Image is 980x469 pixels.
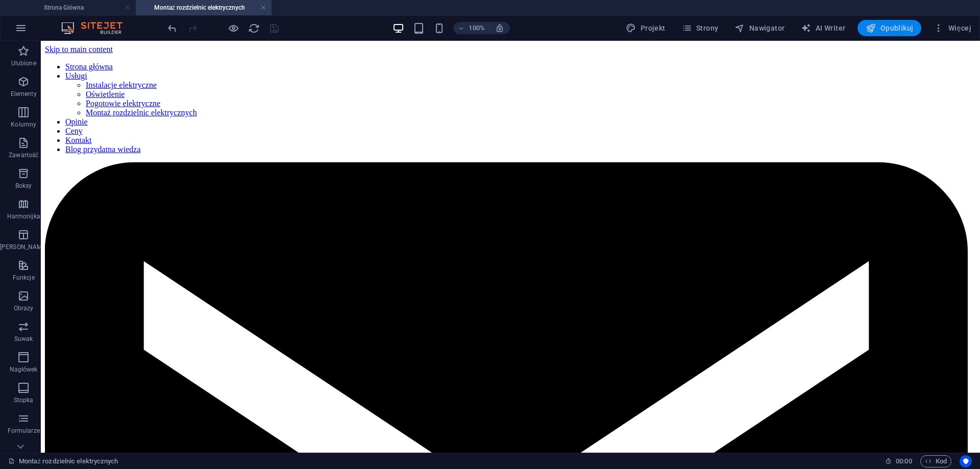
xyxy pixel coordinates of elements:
[866,23,913,33] span: Opublikuj
[903,457,904,465] span: :
[925,455,947,467] span: Kod
[885,455,912,467] h6: Czas sesji
[166,22,178,34] i: Cofnij: Edytuj nagłówek (Ctrl+Z)
[10,365,38,374] p: Nagłówek
[248,22,260,34] i: Przeładuj stronę
[682,23,719,33] span: Strony
[14,396,34,404] p: Stopka
[626,23,665,33] span: Projekt
[929,20,975,36] button: Więcej
[11,120,36,129] p: Kolumny
[453,22,489,34] button: 100%
[960,455,972,467] button: Usercentrics
[920,455,951,467] button: Kod
[11,90,37,98] p: Elementy
[678,20,723,36] button: Strony
[469,22,485,34] h6: 100%
[166,22,178,34] button: undo
[136,2,272,13] h4: Montaż rozdzielnic elektrycznych
[11,59,36,67] p: Ulubione
[14,335,33,343] p: Suwak
[248,22,260,34] button: reload
[13,274,35,282] p: Funkcje
[8,427,40,435] p: Formularze
[622,20,669,36] button: Projekt
[7,212,40,220] p: Harmonijka
[934,23,971,33] span: Więcej
[730,20,789,36] button: Nawigator
[622,20,669,36] div: Projekt (Ctrl+Alt+Y)
[15,182,32,190] p: Boksy
[801,23,845,33] span: AI Writer
[896,455,912,467] span: 00 00
[797,20,849,36] button: AI Writer
[857,20,921,36] button: Opublikuj
[734,23,785,33] span: Nawigator
[59,22,135,34] img: Editor Logo
[227,22,239,34] button: Kliknij tutaj, aby wyjść z trybu podglądu i kontynuować edycję
[4,4,72,13] a: Skip to main content
[495,23,504,33] i: Po zmianie rozmiaru automatycznie dostosowuje poziom powiększenia do wybranego urządzenia.
[14,304,34,312] p: Obrazy
[9,151,38,159] p: Zawartość
[8,455,118,467] a: Kliknij, aby anulować zaznaczenie. Kliknij dwukrotnie, aby otworzyć Strony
